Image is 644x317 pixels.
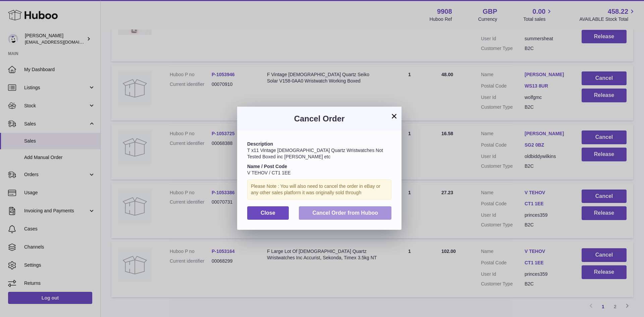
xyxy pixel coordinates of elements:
span: Close [261,210,275,216]
strong: Name / Post Code [247,164,287,169]
strong: Description [247,141,273,147]
h3: Cancel Order [247,113,391,124]
button: × [390,112,398,120]
span: Cancel Order from Huboo [312,210,378,216]
button: Cancel Order from Huboo [299,206,391,220]
div: Please Note : You will also need to cancel the order in eBay or any other sales platform it was o... [247,179,391,200]
span: T x11 Vintage [DEMOGRAPHIC_DATA] Quartz Wristwatches Not Tested Boxed inc [PERSON_NAME] etc [247,148,383,159]
span: V TEHOV / CT1 1EE [247,170,291,175]
button: Close [247,206,289,220]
